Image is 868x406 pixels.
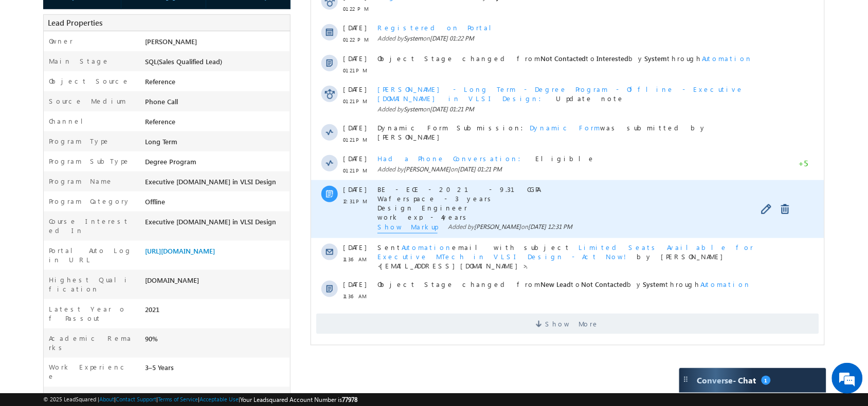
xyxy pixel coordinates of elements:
[49,137,110,146] label: Program Type
[49,56,110,66] label: Main Stage
[147,269,191,277] span: [DATE] 01:21 PM
[32,139,63,148] span: 01:22 PM
[66,268,444,278] span: Added by on
[219,227,290,236] span: Dynamic Form
[334,158,356,166] span: System
[142,363,290,377] div: 3–5 Years
[762,376,771,385] span: 1
[66,383,440,392] span: Object Stage changed from to by through
[217,326,261,334] span: [DATE] 12:31 PM
[49,392,123,401] label: Website Page
[200,396,239,402] a: Acceptable Use
[169,5,193,30] div: Minimize live chat window
[32,269,63,279] span: 01:21 PM
[487,262,498,275] span: +5
[66,96,215,105] span: modified by
[49,96,126,106] label: Source Medium
[93,209,112,217] span: System
[470,308,482,318] a: Delete
[48,17,102,28] span: Lead Properties
[66,59,406,77] span: Login and Complete Your Application - Executive [DOMAIN_NAME] in VLSI Design
[17,54,43,67] img: d_60004797649_company_0_60004797649
[66,96,99,105] span: Program
[177,11,197,21] div: All Time
[66,326,126,337] span: Show Markup
[32,239,63,248] span: 01:21 PM
[66,227,444,245] span: Dynamic Form Submission: was submitted by [PERSON_NAME]
[450,308,462,318] a: Edit
[240,396,357,403] span: Your Leadsquared Account Number is
[229,158,275,166] span: Not Contacted
[32,127,55,136] span: [DATE]
[66,208,444,218] span: Added by on
[66,59,444,87] div: by [PERSON_NAME]<[EMAIL_ADDRESS][DOMAIN_NAME]>.
[93,269,139,277] span: [PERSON_NAME]
[32,200,63,209] span: 01:21 PM
[142,137,290,151] div: Long Term
[49,36,73,46] label: Owner
[66,258,216,266] span: Had a Phone Conversation
[163,326,210,334] span: [PERSON_NAME]
[32,108,63,117] span: 01:22 PM
[142,177,290,191] div: Executive [DOMAIN_NAME] in VLSI Design
[158,396,198,402] a: Terms of Service
[224,258,284,266] span: Eligible
[332,383,355,392] span: System
[32,71,63,80] span: 01:23 PM
[229,383,260,392] span: New Lead
[142,117,290,131] div: Reference
[66,188,433,206] span: [PERSON_NAME] - Long Term - Degree Program - Offline - Executive [DOMAIN_NAME] in VLSI Design
[66,346,443,364] span: Limited Seats Available for Executive MTech in VLSI Design - Act Now!
[116,396,156,402] a: Contact Support
[270,383,316,392] span: Not Contacted
[32,188,55,198] span: [DATE]
[119,138,163,146] span: [DATE] 01:22 PM
[32,300,63,310] span: 12:31 PM
[66,59,259,68] span: Sent email with subject
[390,383,440,392] span: Automation
[142,217,290,231] div: Executive [DOMAIN_NAME] in VLSI Design
[49,157,130,166] label: Program SubType
[145,37,197,46] span: [PERSON_NAME]
[142,304,290,319] div: 2021
[66,288,444,324] span: BE - ECE - 2021 - 9.31CGPA Waferspace - 3 years Design Engineer work exp - 4years started as PD -...
[66,346,259,355] span: Sent email with subject
[140,316,187,330] em: Start Chat
[245,198,314,206] span: Update note
[49,246,133,264] label: Portal Auto Login URL
[142,334,290,348] div: 90%
[10,8,46,23] span: Activity Type
[49,363,133,381] label: Work Experience
[142,96,290,111] div: Phone Call
[32,346,55,356] span: [DATE]
[137,326,261,337] span: Added by on
[32,158,55,167] span: [DATE]
[32,288,55,298] span: [DATE]
[142,56,290,71] div: SQL(Sales Qualified Lead)
[32,96,55,105] span: [DATE]
[91,346,141,355] span: Automation
[682,375,690,383] img: carter-drag
[32,383,55,393] span: [DATE]
[32,227,55,236] span: [DATE]
[91,59,141,68] span: Automation
[32,358,63,368] span: 11:36 AM
[66,158,442,166] span: Object Stage changed from to by through
[142,275,290,289] div: [DOMAIN_NAME]
[53,54,173,67] div: Chat with us now
[99,396,114,402] a: About
[66,346,444,374] div: by [PERSON_NAME]<[EMAIL_ADDRESS][DOMAIN_NAME]>.
[49,197,131,206] label: Program Category
[145,246,215,255] a: [URL][DOMAIN_NAME]
[32,395,63,404] span: 11:36 AM
[54,11,83,21] div: 77 Selected
[119,209,163,217] span: [DATE] 01:21 PM
[286,158,318,166] span: Interested
[142,197,290,211] div: Offline
[391,158,442,166] span: Automation
[49,304,133,323] label: Latest Year of Passout
[49,117,91,126] label: Channel
[342,396,357,403] span: 77978
[178,96,215,105] strong: System
[10,40,44,49] div: [DATE]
